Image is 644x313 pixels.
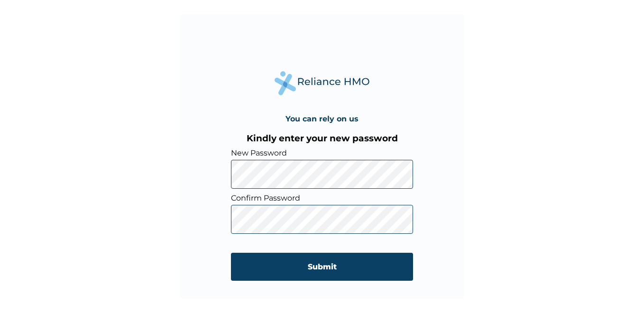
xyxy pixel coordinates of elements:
h4: You can rely on us [285,114,359,123]
label: Confirm Password [231,193,413,203]
label: New Password [231,148,413,157]
img: Reliance Health's Logo [275,71,369,95]
input: Submit [231,253,413,281]
h3: Kindly enter your new password [231,133,413,144]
